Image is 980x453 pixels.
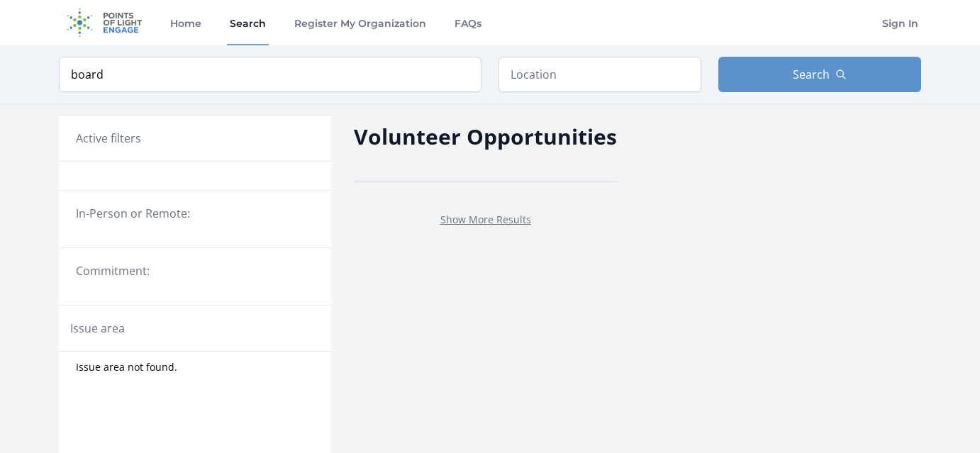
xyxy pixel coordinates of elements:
h2: Volunteer Opportunities [354,121,617,152]
legend: Commitment: [76,262,314,279]
span: Issue area not found. [76,360,177,374]
input: Keyword [59,57,481,92]
span: Search [793,66,830,83]
legend: In-Person or Remote: [76,205,314,222]
a: Show More Results [440,213,531,226]
legend: Issue area [70,320,125,337]
input: Location [499,57,701,92]
h3: Active filters [76,130,141,147]
button: Search [718,57,921,92]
